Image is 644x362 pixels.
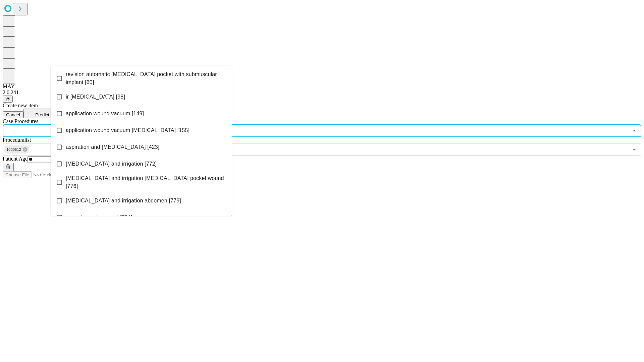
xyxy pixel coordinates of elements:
[3,89,641,96] div: 2.0.241
[66,126,190,134] span: application wound vacuum [MEDICAL_DATA] [155]
[4,146,24,154] span: 1000512
[6,112,20,117] span: Cancel
[4,145,29,154] div: 1000512
[66,214,132,222] span: wound vac placement [784]
[630,126,639,135] button: Close
[66,143,159,151] span: aspiration and [MEDICAL_DATA] [423]
[23,109,54,118] button: Predict
[3,83,641,89] div: MAY
[66,70,226,86] span: revision automatic [MEDICAL_DATA] pocket with submuscular implant [60]
[66,160,157,168] span: [MEDICAL_DATA] and irrigation [772]
[35,112,49,117] span: Predict
[5,97,10,102] span: @
[3,96,13,103] button: @
[66,197,181,205] span: [MEDICAL_DATA] and irrigation abdomen [779]
[630,145,639,154] button: Open
[3,118,38,124] span: Scheduled Procedure
[3,156,28,162] span: Patient Age
[3,111,23,118] button: Cancel
[66,93,125,101] span: ir [MEDICAL_DATA] [98]
[3,103,38,108] span: Create new item
[3,137,31,143] span: Proceduralist
[66,174,226,190] span: [MEDICAL_DATA] and irrigation [MEDICAL_DATA] pocket wound [776]
[66,110,144,118] span: application wound vacuum [149]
